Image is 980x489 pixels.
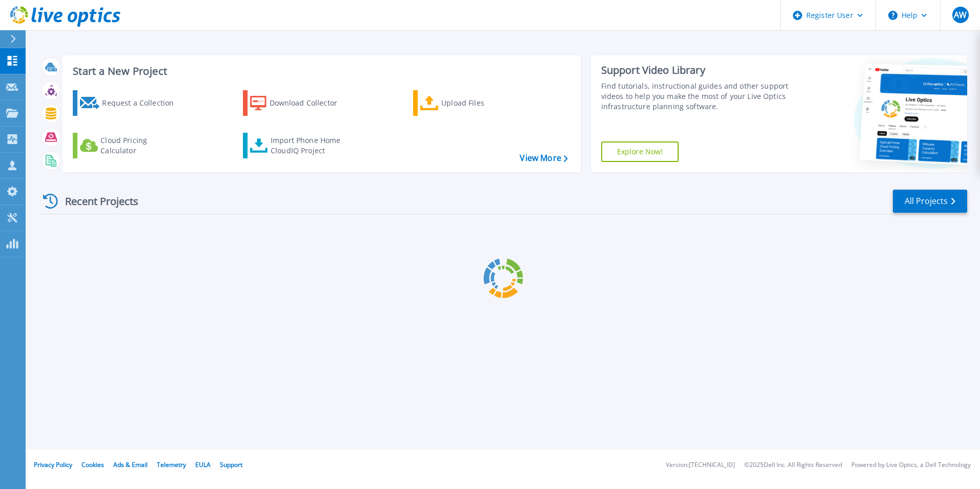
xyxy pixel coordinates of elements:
span: AW [954,11,967,19]
a: Ads & Email [113,460,148,469]
li: Version: [TECHNICAL_ID] [666,462,735,468]
li: Powered by Live Optics, a Dell Technology [851,462,971,468]
a: EULA [195,460,211,469]
a: View More [520,153,567,163]
a: Support [220,460,242,469]
div: Request a Collection [102,93,184,113]
h3: Start a New Project [73,66,567,77]
a: Cookies [81,460,104,469]
a: All Projects [893,190,967,213]
div: Support Video Library [601,64,793,77]
a: Upload Files [413,90,527,116]
div: Import Phone Home CloudIQ Project [271,135,351,156]
div: Find tutorials, instructional guides and other support videos to help you make the most of your L... [601,81,793,112]
a: Explore Now! [601,141,679,162]
div: Download Collector [270,93,352,113]
div: Recent Projects [39,189,152,214]
div: Upload Files [441,93,523,113]
div: Cloud Pricing Calculator [100,135,182,156]
a: Telemetry [157,460,186,469]
a: Cloud Pricing Calculator [73,133,187,158]
a: Request a Collection [73,90,187,116]
a: Privacy Policy [34,460,72,469]
a: Download Collector [243,90,357,116]
li: © 2025 Dell Inc. All Rights Reserved [744,462,842,468]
